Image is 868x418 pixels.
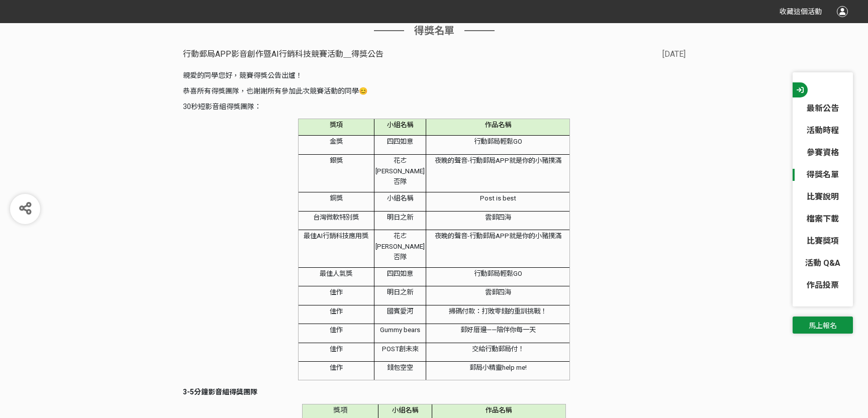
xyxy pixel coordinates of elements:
a: 活動時程 [793,125,853,137]
span: 四四如意 [387,270,413,277]
span: 馬上報名 [809,322,837,330]
span: 佳作 [330,364,343,371]
p: 獎項 [304,405,377,415]
span: 花ㄜ[PERSON_NAME]否隊 [375,157,425,185]
span: 佳作 [330,345,343,353]
span: 最佳AI行銷科技應用獎 [304,232,368,240]
p: 親愛的同學您好，競賽得獎公告出爐！ [183,70,686,81]
a: 參賽資格 [793,147,853,159]
span: 掃碼付款：打敗零錢的重訓挑戰！ [449,307,547,315]
span: Post is best [480,194,516,202]
span: 作品名稱 [486,406,512,414]
span: 最佳人氣獎 [320,270,352,277]
a: 最新公告 [793,102,853,115]
span: 行動郵局輕鬆GO [474,138,522,145]
span: 國賓愛河 [387,307,413,315]
span: 得獎名單 [414,23,454,38]
span: 佳作 [330,326,343,334]
span: 佳作 [330,307,343,315]
span: 行動郵局輕鬆GO [474,270,522,277]
button: 馬上報名 [793,317,853,334]
div: [DATE] [662,48,686,60]
span: POST創未來 [382,345,419,353]
span: 明日之新 [387,288,413,296]
span: 獎項 [330,121,343,129]
span: 夜晚的聲音-行動郵局APP就是你的小豬撲滿 [435,157,561,164]
p: 恭喜所有得獎團隊，也謝謝所有參加此次競賽活動的同學😊 [183,86,686,96]
span: Gummy bears [380,326,420,334]
span: 小組名稱 [387,121,413,129]
span: 小組名稱 [392,406,418,414]
span: 銀獎 [330,157,343,164]
span: 雲郵四海 [485,214,511,221]
span: 郵局小精靈help me! [469,364,527,371]
span: 小組名稱 [387,194,413,202]
span: 夜晚的聲音-行動郵局APP就是你的小豬撲滿 [435,232,561,240]
a: 比賽說明 [793,191,853,203]
a: 得獎名單 [793,169,853,181]
div: 行動郵局APP影音創作暨AI行銷科技競賽活動＿得獎公告 [183,48,686,60]
span: 作品投票 [807,280,839,290]
span: 金獎 [330,138,343,145]
span: 台灣微軟特別獎 [313,214,359,221]
a: 活動 Q&A [793,257,853,269]
a: 比賽獎項 [793,235,853,247]
span: 收藏這個活動 [780,8,822,16]
span: 雲郵四海 [485,288,511,296]
p: 30秒短影音組得獎團隊： [183,101,686,112]
span: 花ㄜ[PERSON_NAME]否隊 [375,232,425,261]
strong: 3-5分鐘影音組得獎團隊 [183,388,257,396]
span: 明日之新 [387,214,413,221]
span: 錢包空空 [387,364,413,371]
span: 交給行動郵局付！ [472,345,524,353]
span: 郵好厝邊——陪伴你每一天 [460,326,536,334]
span: 銅獎 [330,194,343,202]
a: 檔案下載 [793,213,853,225]
span: 佳作 [330,288,343,296]
span: 四四如意 [387,138,413,145]
span: 作品名稱 [485,121,511,129]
